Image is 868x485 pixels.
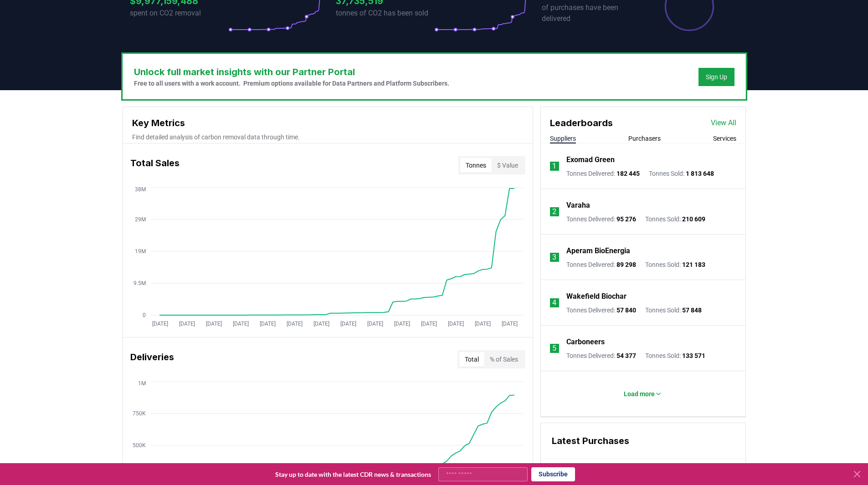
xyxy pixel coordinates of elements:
p: Tonnes Sold : [645,306,702,315]
a: Wakefield Biochar [566,291,627,302]
tspan: 0 [143,312,146,318]
p: Tonnes Delivered : [566,351,636,360]
span: 210 609 [682,215,705,223]
a: View All [711,117,736,128]
button: $ Value [492,158,524,173]
h3: Unlock full market insights with our Partner Portal [134,65,449,79]
button: Total [459,352,484,367]
p: Tonnes Delivered : [566,260,636,269]
p: Tonnes Sold : [645,351,705,360]
tspan: 500K [133,442,146,449]
button: Sign Up [699,68,734,86]
button: Suppliers [550,134,576,143]
p: 4 [552,297,556,308]
span: 95 276 [616,215,636,223]
h3: Deliveries [130,350,174,368]
tspan: [DATE] [394,321,410,327]
button: % of Sales [484,352,524,367]
tspan: 38M [135,186,146,193]
p: Tonnes Sold : [645,214,705,224]
p: of purchases have been delivered [542,2,640,24]
h3: Total Sales [130,156,180,174]
span: 57 848 [682,306,702,314]
a: Varaha [566,200,590,211]
tspan: [DATE] [340,321,356,327]
a: Sign Up [706,72,727,82]
h3: Key Metrics [132,116,524,130]
tspan: [DATE] [313,321,329,327]
p: spent on CO2 removal [130,8,228,19]
tspan: 19M [135,248,146,255]
span: 89 298 [616,261,636,268]
tspan: 9.5M [134,280,146,286]
a: Aperam BioEnergia [566,245,630,256]
span: 121 183 [682,261,705,268]
p: 2 [552,206,556,217]
tspan: [DATE] [232,321,248,327]
p: tonnes of CO2 has been sold [336,8,434,19]
p: 3 [552,252,556,263]
p: Tonnes Sold : [645,260,705,269]
tspan: [DATE] [205,321,221,327]
tspan: [DATE] [474,321,490,327]
span: 54 377 [616,352,636,359]
h3: Latest Purchases [552,434,734,448]
tspan: [DATE] [259,321,275,327]
p: Tonnes Sold : [649,169,714,178]
p: Load more [624,389,655,398]
a: Exomad Green [566,154,615,165]
tspan: [DATE] [152,321,168,327]
p: Free to all users with a work account. Premium options available for Data Partners and Platform S... [134,79,449,88]
tspan: [DATE] [179,321,195,327]
button: Services [713,134,736,143]
tspan: [DATE] [286,321,302,327]
p: 5 [552,343,556,354]
p: Tonnes Delivered : [566,214,636,224]
tspan: [DATE] [447,321,463,327]
span: 182 445 [616,170,640,177]
p: 1 [552,161,556,172]
span: 57 840 [616,306,636,314]
tspan: 750K [133,410,146,417]
p: Tonnes Delivered : [566,169,640,178]
p: Find detailed analysis of carbon removal data through time. [132,133,524,142]
span: 1 813 648 [686,170,714,177]
tspan: 1M [138,380,146,387]
button: Purchasers [628,134,661,143]
tspan: [DATE] [421,321,437,327]
tspan: [DATE] [367,321,383,327]
tspan: 29M [135,216,146,223]
button: Load more [616,385,669,403]
button: Tonnes [460,158,492,173]
a: Carboneers [566,337,605,347]
tspan: [DATE] [501,321,517,327]
p: Tonnes Delivered : [566,306,636,315]
span: 133 571 [682,352,705,359]
h3: Leaderboards [550,116,613,130]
